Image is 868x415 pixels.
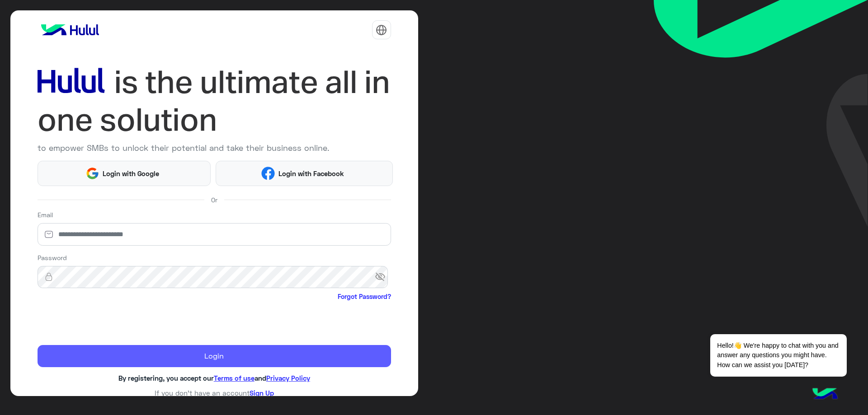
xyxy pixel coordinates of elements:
img: hululLoginTitle_EN.svg [38,63,391,139]
p: to empower SMBs to unlock their potential and take their business online. [38,142,391,154]
span: Login with Google [99,168,163,179]
span: Login with Facebook [275,168,347,179]
button: Login with Facebook [216,161,392,186]
button: Login with Google [38,161,211,186]
a: Terms of use [214,374,255,382]
a: Privacy Policy [266,374,310,382]
img: Facebook [261,167,275,180]
img: tab [376,24,387,36]
button: Login [38,345,391,368]
span: visibility_off [375,269,391,285]
h6: If you don’t have an account [38,389,391,397]
img: logo [38,21,103,39]
label: Email [38,210,53,219]
a: Forgot Password? [338,292,391,301]
img: lock [38,272,60,281]
iframe: reCAPTCHA [38,303,175,338]
img: hulul-logo.png [809,379,841,410]
span: Or [211,195,217,205]
img: Google [85,167,99,180]
label: Password [38,253,67,262]
span: Hello!👋 We're happy to chat with you and answer any questions you might have. How can we assist y... [710,334,846,377]
span: By registering, you accept our [118,374,214,382]
a: Sign Up [250,389,274,397]
img: email [38,230,60,239]
span: and [255,374,266,382]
